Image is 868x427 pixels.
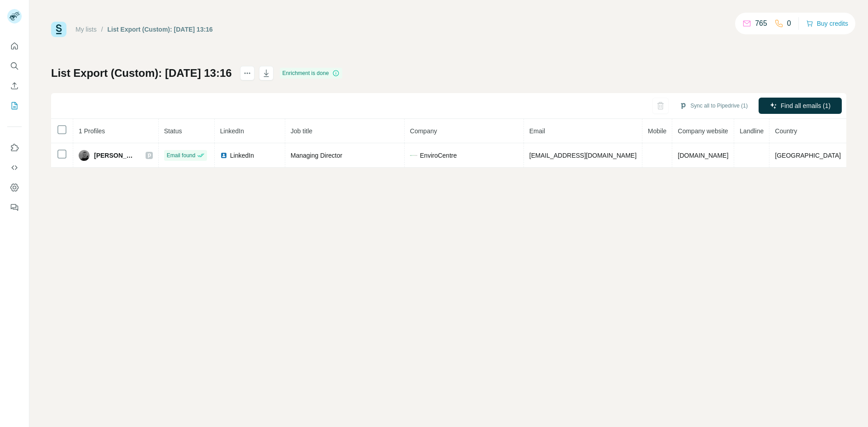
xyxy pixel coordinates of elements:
button: Buy credits [806,17,848,30]
span: Email found [167,151,195,160]
div: List Export (Custom): [DATE] 13:16 [108,25,213,34]
button: Dashboard [7,179,22,196]
button: Feedback [7,199,22,216]
span: LinkedIn [220,127,244,135]
p: 765 [755,18,767,29]
span: Find all emails (1) [781,101,830,110]
li: / [101,25,103,34]
span: Mobile [648,127,666,135]
span: Job title [291,127,312,135]
span: [EMAIL_ADDRESS][DOMAIN_NAME] [529,152,637,159]
button: Find all emails (1) [759,98,842,114]
span: Email [529,127,545,135]
button: Use Surfe on LinkedIn [7,140,22,156]
span: Status [164,127,182,135]
img: Avatar [79,150,90,161]
button: My lists [7,98,22,114]
button: Use Surfe API [7,160,22,176]
span: EnviroCentre [420,151,457,160]
span: [DOMAIN_NAME] [678,152,728,159]
img: company-logo [410,152,417,159]
span: [GEOGRAPHIC_DATA] [775,152,841,159]
a: My lists [75,26,97,33]
button: actions [240,66,255,80]
span: LinkedIn [230,151,254,160]
img: Surfe Logo [51,22,66,37]
p: 0 [787,18,791,29]
span: Country [775,127,797,135]
img: LinkedIn logo [220,152,227,159]
button: Enrich CSV [7,78,22,94]
span: Managing Director [291,152,342,159]
button: Quick start [7,38,22,54]
button: Sync all to Pipedrive (1) [673,99,754,113]
span: [PERSON_NAME] [94,151,137,160]
div: Enrichment is done [280,68,343,79]
button: Search [7,58,22,74]
span: Landline [740,127,764,135]
span: Company [410,127,437,135]
span: 1 Profiles [79,127,105,135]
span: Company website [678,127,728,135]
h1: List Export (Custom): [DATE] 13:16 [51,66,232,80]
